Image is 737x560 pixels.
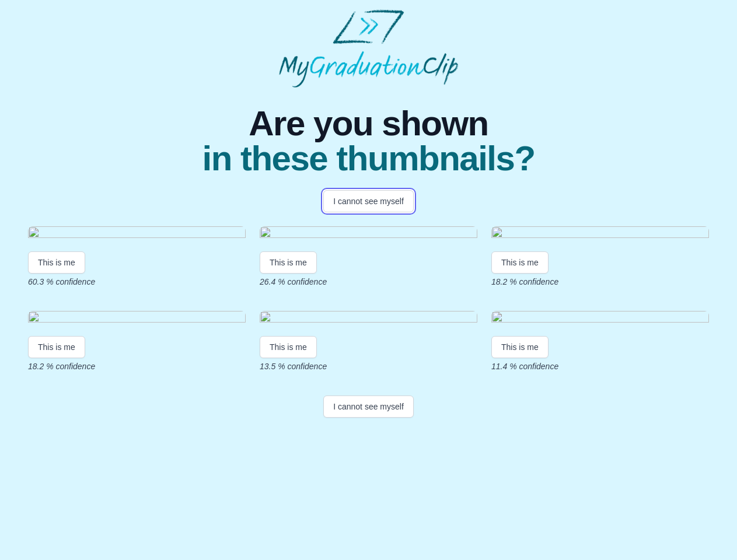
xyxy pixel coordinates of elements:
[491,226,709,242] img: b401554df3fe0b744c31366ab25101a458d53d5a.gif
[28,336,85,358] button: This is me
[28,251,85,274] button: This is me
[323,395,414,418] button: I cannot see myself
[260,360,477,372] p: 13.5 % confidence
[202,141,535,176] span: in these thumbnails?
[491,360,709,372] p: 11.4 % confidence
[28,226,246,242] img: 8117237cbff45d35155bd73329800c3dd87f9dad.gif
[491,311,709,327] img: 8e2c58ca88cf5845b75ce09192b96113c672c718.gif
[491,336,549,358] button: This is me
[279,9,459,87] img: MyGraduationClip
[260,311,477,327] img: 3419403a0869749a296476ab9c8aa5a77d59a5bd.gif
[28,311,246,327] img: 8acc1a590548f7dd866729cb91c4b0befb56feea.gif
[491,251,549,274] button: This is me
[260,226,477,242] img: 6b862e33945e7d01c956ea620f5157aa28fd3b81.gif
[202,106,535,141] span: Are you shown
[491,276,709,288] p: 18.2 % confidence
[323,190,414,212] button: I cannot see myself
[28,360,246,372] p: 18.2 % confidence
[260,251,317,274] button: This is me
[260,336,317,358] button: This is me
[28,276,246,288] p: 60.3 % confidence
[260,276,477,288] p: 26.4 % confidence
